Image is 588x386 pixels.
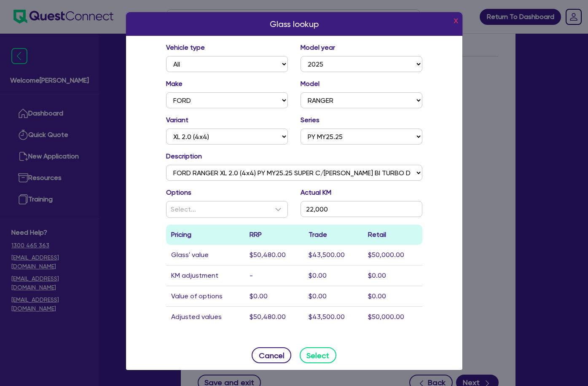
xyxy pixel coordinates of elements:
td: Glass' value [166,245,244,265]
td: Adjusted values [166,307,244,327]
label: Variant [166,115,188,125]
span: $50,000.00 [368,313,404,321]
th: RRP [244,225,304,245]
label: Model year [301,43,335,53]
button: Cancel [252,347,291,363]
span: $50,480.00 [250,251,286,259]
td: KM adjustment [166,265,244,286]
label: Actual KM [301,188,331,198]
label: Options [166,188,191,198]
span: $43,500.00 [309,313,345,321]
span: $0.00 [368,292,386,300]
label: Vehicle type [166,43,205,53]
td: - [244,265,304,286]
th: Pricing [166,225,244,245]
span: Select... [171,205,196,213]
label: Make [166,79,183,89]
td: Value of options [166,286,244,307]
span: $50,480.00 [250,313,286,321]
span: $0.00 [309,292,327,300]
span: $0.00 [368,271,386,279]
span: $50,000.00 [368,251,404,259]
th: Retail [363,225,422,245]
span: $0.00 [309,271,327,279]
button: Select [300,347,336,363]
label: Description [166,151,202,161]
span: $0.00 [250,292,268,300]
label: Series [301,115,320,125]
label: Model [301,79,320,89]
h3: Glass lookup [270,19,319,29]
span: $43,500.00 [309,251,345,259]
button: x [451,13,460,27]
th: Trade [303,225,363,245]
